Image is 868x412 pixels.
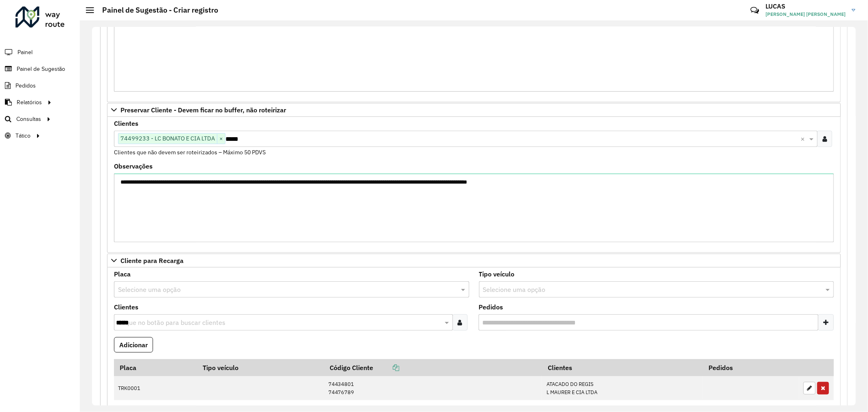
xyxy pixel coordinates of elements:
[107,103,841,117] a: Preservar Cliente - Devem ficar no buffer, não roteirizar
[479,269,515,279] label: Tipo veículo
[17,48,33,57] span: Painel
[114,376,197,400] td: TRK0001
[324,359,542,376] th: Código Cliente
[15,131,31,140] span: Tático
[94,6,218,15] h2: Painel de Sugestão - Criar registro
[114,359,197,376] th: Placa
[765,2,846,10] h3: LUCAS
[114,337,153,353] button: Adicionar
[542,376,703,400] td: ATACADO DO REGIS L MAURER E CIA LTDA
[107,117,841,253] div: Preservar Cliente - Devem ficar no buffer, não roteirizar
[373,364,399,372] a: Copiar
[479,302,503,312] label: Pedidos
[746,2,763,19] a: Contato Rápido
[118,134,217,143] span: 74499233 - LC BONATO E CIA LTDA
[114,302,138,312] label: Clientes
[217,134,225,144] span: ×
[114,118,138,128] label: Clientes
[542,359,703,376] th: Clientes
[765,11,846,18] span: [PERSON_NAME] [PERSON_NAME]
[107,254,841,267] a: Cliente para Recarga
[324,376,542,400] td: 74434801 74476789
[800,134,807,144] span: Clear all
[17,65,65,73] span: Painel de Sugestão
[114,149,266,156] small: Clientes que não devem ser roteirizados – Máximo 50 PDVS
[16,115,41,123] span: Consultas
[197,359,324,376] th: Tipo veículo
[114,161,153,171] label: Observações
[703,359,799,376] th: Pedidos
[17,98,42,107] span: Relatórios
[120,257,184,264] span: Cliente para Recarga
[120,107,286,113] span: Preservar Cliente - Devem ficar no buffer, não roteirizar
[114,269,131,279] label: Placa
[15,81,36,90] span: Pedidos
